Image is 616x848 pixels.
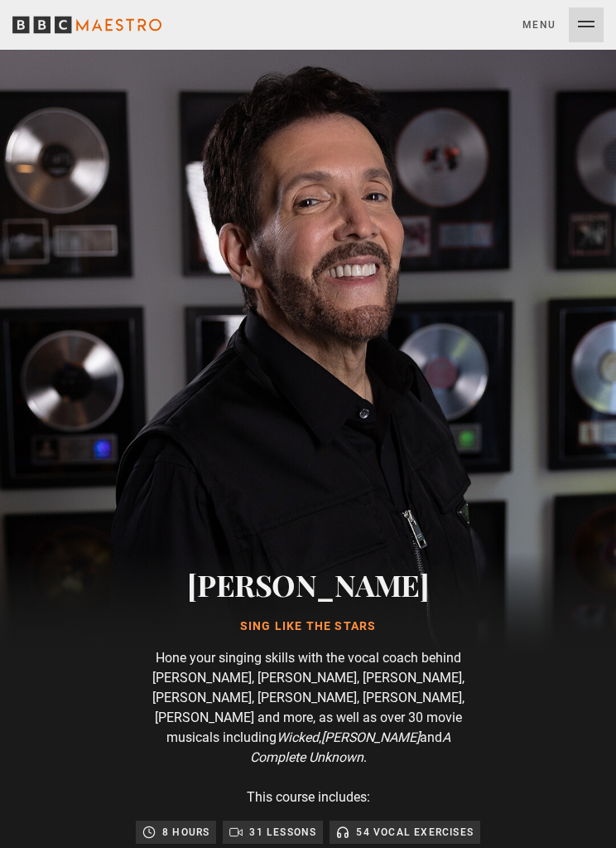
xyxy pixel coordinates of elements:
p: 54 Vocal Exercises [356,824,474,841]
h2: [PERSON_NAME] [56,564,560,605]
i: Wicked [277,729,319,745]
p: This course includes: [142,787,474,807]
i: [PERSON_NAME] [321,729,420,745]
svg: BBC Maestro [12,12,161,37]
i: A Complete Unknown [250,729,450,765]
p: Hone your singing skills with the vocal coach behind [PERSON_NAME], [PERSON_NAME], [PERSON_NAME],... [142,648,474,768]
p: 31 lessons [249,824,316,841]
h1: Sing Like the Stars [56,618,560,635]
button: Toggle navigation [522,7,604,42]
p: 8 hours [162,824,209,841]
